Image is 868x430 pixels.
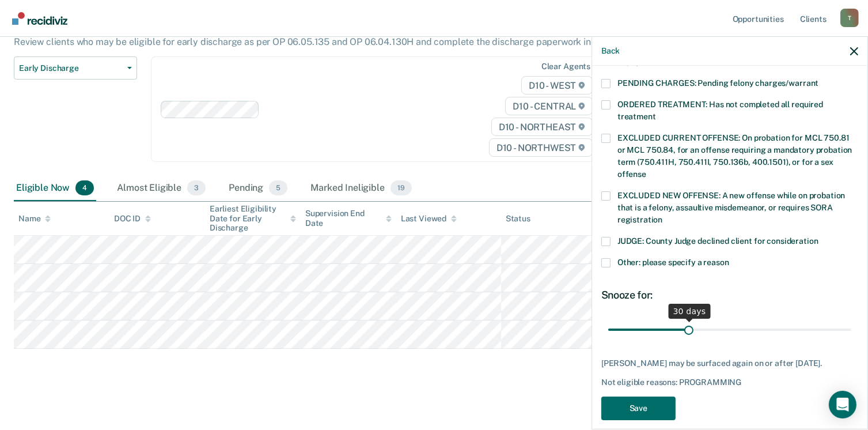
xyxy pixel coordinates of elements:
[505,97,593,115] span: D10 - CENTRAL
[601,397,676,420] button: Save
[601,378,858,387] div: Not eligible reasons: PROGRAMMING
[617,191,845,224] span: EXCLUDED NEW OFFENSE: A new offense while on probation that is a felony, assaultive misdemeanor, ...
[210,204,296,233] div: Earliest Eligibility Date for Early Discharge
[305,209,392,228] div: Supervision End Date
[226,176,290,201] div: Pending
[617,78,818,88] span: PENDING CHARGES: Pending felony charges/warrant
[601,289,858,301] div: Snooze for:
[187,180,206,195] span: 3
[14,176,96,201] div: Eligible Now
[115,176,208,201] div: Almost Eligible
[18,214,51,224] div: Name
[114,214,151,224] div: DOC ID
[669,304,711,319] div: 30 days
[19,63,123,73] span: Early Discharge
[829,391,856,418] div: Open Intercom Messenger
[12,12,67,25] img: Recidiviz
[617,236,818,246] span: JUDGE: County Judge declined client for consideration
[506,214,530,224] div: Status
[617,258,729,267] span: Other: please specify a reason
[308,176,414,201] div: Marked Ineligible
[75,180,94,195] span: 4
[489,138,593,157] span: D10 - NORTHWEST
[840,9,859,27] button: Profile dropdown button
[601,359,858,368] div: [PERSON_NAME] may be surfaced again on or after [DATE].
[401,214,457,224] div: Last Viewed
[269,180,287,195] span: 5
[491,118,593,136] span: D10 - NORTHEAST
[391,180,412,195] span: 19
[840,9,859,27] div: T
[521,76,593,95] span: D10 - WEST
[617,100,823,121] span: ORDERED TREATMENT: Has not completed all required treatment
[601,46,620,56] button: Back
[617,133,852,179] span: EXCLUDED CURRENT OFFENSE: On probation for MCL 750.81 or MCL 750.84, for an offense requiring a m...
[541,62,590,71] div: Clear agents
